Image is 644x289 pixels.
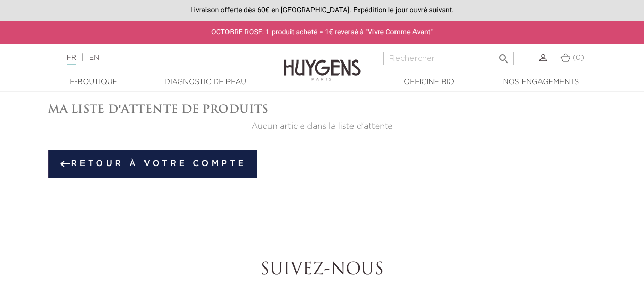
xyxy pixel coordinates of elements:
[43,77,145,88] a: E-Boutique
[48,150,257,178] a: keyboard_backspaceRetour à votre compte
[48,102,596,115] h1: Ma liste d'attente de produits
[48,120,596,133] p: Aucun article dans la liste d'attente
[284,43,361,82] img: Huygens
[61,52,261,64] div: |
[378,77,481,88] a: Officine Bio
[497,50,510,62] i: 
[154,77,257,88] a: Diagnostic de peau
[383,52,514,65] input: Rechercher
[494,49,513,63] button: 
[89,54,99,61] a: EN
[38,260,607,280] h2: Suivez-nous
[67,54,76,65] a: FR
[573,54,584,61] span: (0)
[490,77,592,88] a: Nos engagements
